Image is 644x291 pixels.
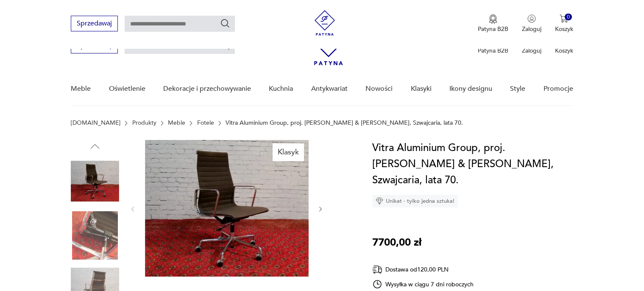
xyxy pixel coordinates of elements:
[168,120,185,126] a: Meble
[109,73,145,105] a: Oświetlenie
[522,47,541,55] p: Zaloguj
[489,14,497,24] img: Ikona medalu
[163,73,251,105] a: Dekoracje i przechowywanie
[522,25,541,33] p: Zaloguj
[226,120,463,126] p: Vitra Aluminium Group, proj. [PERSON_NAME] & [PERSON_NAME], Szwajcaria, lata 70.
[544,73,573,105] a: Promocje
[522,14,541,33] button: Zaloguj
[71,211,119,260] img: Zdjęcie produktu Vitra Aluminium Group, proj. Ray & Charles Eames, Szwajcaria, lata 70.
[71,120,120,126] a: [DOMAIN_NAME]
[311,73,348,105] a: Antykwariat
[197,120,214,126] a: Fotele
[372,264,382,275] img: Ikona dostawy
[71,43,118,49] a: Sprzedawaj
[560,14,568,23] img: Ikona koszyka
[372,235,421,251] p: 7700,00 zł
[372,264,474,275] div: Dostawa od 120,00 PLN
[312,10,337,36] img: Patyna - sklep z meblami i dekoracjami vintage
[555,25,573,33] p: Koszyk
[478,14,508,33] a: Ikona medaluPatyna B2B
[411,73,432,105] a: Klasyki
[527,14,536,23] img: Ikonka użytkownika
[555,14,573,33] button: 0Koszyk
[71,157,119,205] img: Zdjęcie produktu Vitra Aluminium Group, proj. Ray & Charles Eames, Szwajcaria, lata 70.
[478,47,508,55] p: Patyna B2B
[376,197,383,205] img: Ikona diamentu
[565,14,572,21] div: 0
[372,279,474,289] div: Wysyłka w ciągu 7 dni roboczych
[145,140,309,277] img: Zdjęcie produktu Vitra Aluminium Group, proj. Ray & Charles Eames, Szwajcaria, lata 70.
[365,73,393,105] a: Nowości
[71,21,118,27] a: Sprzedawaj
[372,140,573,188] h1: Vitra Aluminium Group, proj. [PERSON_NAME] & [PERSON_NAME], Szwajcaria, lata 70.
[372,195,458,207] div: Unikat - tylko jedna sztuka!
[510,73,525,105] a: Style
[220,18,230,28] button: Szukaj
[71,16,118,31] button: Sprzedawaj
[269,73,293,105] a: Kuchnia
[555,47,573,55] p: Koszyk
[478,25,508,33] p: Patyna B2B
[273,143,304,161] div: Klasyk
[478,14,508,33] button: Patyna B2B
[71,73,91,105] a: Meble
[449,73,492,105] a: Ikony designu
[132,120,156,126] a: Produkty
